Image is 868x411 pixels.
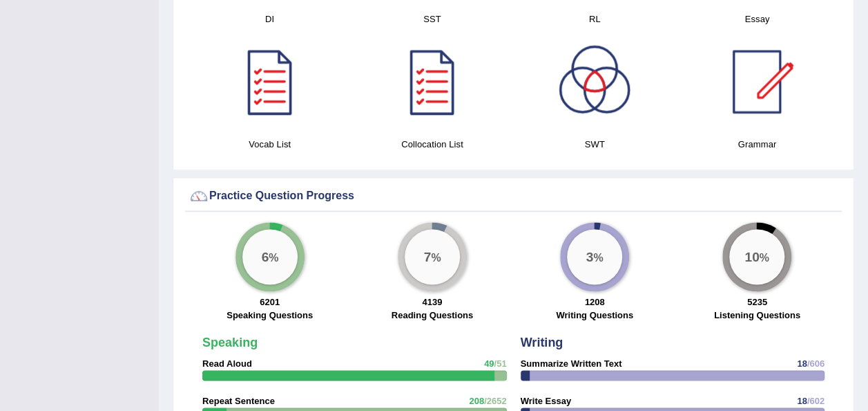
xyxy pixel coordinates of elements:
[226,309,313,322] label: Speaking Questions
[189,185,838,206] div: Practice Question Progress
[484,396,507,406] span: /2652
[261,249,269,264] big: 6
[358,137,506,152] h4: Collocation List
[807,358,824,369] span: /606
[797,396,807,406] span: 18
[521,137,669,152] h4: SWT
[242,229,298,284] div: %
[494,358,506,369] span: /51
[202,396,275,406] strong: Repeat Sentence
[358,12,506,26] h4: SST
[683,12,831,26] h4: Essay
[260,297,280,307] strong: 6201
[745,249,760,264] big: 10
[586,249,594,264] big: 3
[585,297,605,307] strong: 1208
[567,229,622,284] div: %
[195,137,344,152] h4: Vocab List
[195,12,344,26] h4: DI
[556,309,633,322] label: Writing Questions
[521,396,571,406] strong: Write Essay
[521,12,669,26] h4: RL
[392,309,473,322] label: Reading Questions
[423,249,431,264] big: 7
[729,229,784,284] div: %
[521,358,622,369] strong: Summarize Written Text
[747,297,767,307] strong: 5235
[469,396,484,406] span: 208
[405,229,460,284] div: %
[202,336,258,349] strong: Speaking
[521,336,563,349] strong: Writing
[714,309,800,322] label: Listening Questions
[422,297,442,307] strong: 4139
[683,137,831,152] h4: Grammar
[484,358,494,369] span: 49
[797,358,807,369] span: 18
[202,358,252,369] strong: Read Aloud
[807,396,824,406] span: /602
